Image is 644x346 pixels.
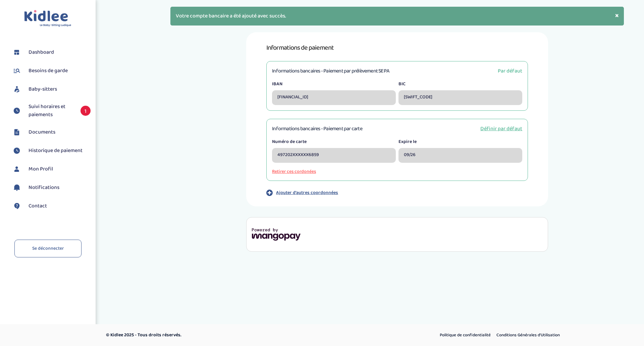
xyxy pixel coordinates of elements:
label: Numéro de carte [272,138,396,145]
img: babysitters.svg [12,84,22,94]
a: Besoins de garde [12,66,91,76]
a: Conditions Générales d’Utilisation [494,331,562,340]
div: Votre compte bancaire a été ajouté avec succès. [170,7,624,26]
label: BIC [398,81,522,88]
span: Dashboard [29,48,54,56]
label: Expire le [398,138,522,145]
div: [SWIFT_CODE] [398,90,522,105]
h3: Informations bancaires - Paiement par carte [272,125,362,133]
img: suivihoraire.svg [12,146,22,156]
span: Mon Profil [29,165,53,173]
a: Historique de paiement [12,146,91,156]
span: Suivi horaires et paiements [29,103,74,119]
div: [FINANCIAL_ID] [272,90,396,105]
button: × [615,12,619,19]
h1: Informations de paiement [266,42,528,53]
h3: Informations bancaires - Paiement par prélèvement SEPA [272,67,389,75]
a: Contact [12,201,91,211]
a: Politique de confidentialité [437,331,493,340]
span: Baby-sitters [29,85,57,93]
img: profil.svg [12,164,22,174]
div: 09/26 [398,148,522,163]
img: contact.svg [12,201,22,211]
button: Définir par défaut [480,125,522,133]
button: Ajouter d'autres coordonnées [266,189,528,196]
a: Notifications [12,183,91,193]
a: Mon Profil [12,164,91,174]
span: Besoins de garde [29,67,68,75]
span: Contact [29,202,47,210]
img: dashboard.svg [12,47,22,57]
div: 497202XXXXXX6859 [272,148,396,163]
img: logo.svg [24,10,71,27]
img: suivihoraire.svg [12,106,22,116]
img: documents.svg [12,127,22,137]
a: Baby-sitters [12,84,91,94]
span: Par défaut [498,67,522,75]
a: Dashboard [12,47,91,57]
button: Retirer ces cordonées [272,168,522,175]
a: Suivi horaires et paiements 1 [12,103,91,119]
img: besoin.svg [12,66,22,76]
span: Notifications [29,184,59,192]
p: © Kidlee 2025 - Tous droits réservés. [106,332,351,339]
img: mangopay-logo [252,228,301,241]
label: IBAN [272,81,396,88]
span: 1 [80,106,91,116]
span: Historique de paiement [29,147,83,155]
a: Documents [12,127,91,137]
p: Ajouter d'autres coordonnées [276,189,338,196]
img: notification.svg [12,183,22,193]
span: Documents [29,128,55,136]
a: Se déconnecter [14,240,82,257]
